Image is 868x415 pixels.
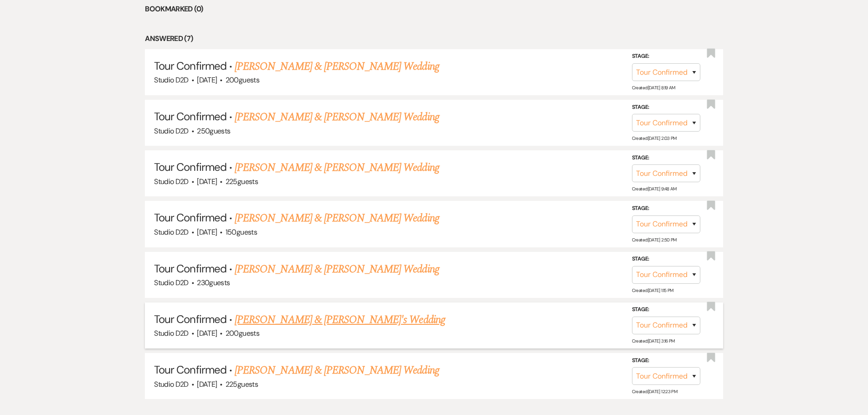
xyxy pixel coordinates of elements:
a: [PERSON_NAME] & [PERSON_NAME] Wedding [235,362,439,379]
span: Tour Confirmed [154,160,226,174]
label: Stage: [632,305,700,315]
span: 225 guests [226,379,258,389]
span: 250 guests [197,126,230,136]
span: Created: [DATE] 3:16 PM [632,338,675,344]
a: [PERSON_NAME] & [PERSON_NAME] Wedding [235,109,439,125]
span: 230 guests [197,278,230,287]
span: Studio D2D [154,278,189,287]
span: Studio D2D [154,227,189,237]
span: Created: [DATE] 12:23 PM [632,389,677,395]
a: [PERSON_NAME] & [PERSON_NAME] Wedding [235,210,439,226]
span: Tour Confirmed [154,210,226,225]
span: [DATE] [197,177,217,186]
span: Created: [DATE] 9:48 AM [632,186,677,192]
span: Studio D2D [154,328,189,338]
span: 200 guests [226,328,259,338]
span: Tour Confirmed [154,363,226,377]
span: Studio D2D [154,177,189,186]
span: 200 guests [226,75,259,85]
li: Bookmarked (0) [145,3,723,15]
span: [DATE] [197,227,217,237]
label: Stage: [632,254,700,264]
span: Created: [DATE] 8:19 AM [632,85,675,91]
span: Studio D2D [154,75,189,85]
span: Tour Confirmed [154,261,226,276]
span: [DATE] [197,328,217,338]
span: Created: [DATE] 2:03 PM [632,135,677,141]
span: Created: [DATE] 1:15 PM [632,287,673,293]
span: [DATE] [197,379,217,389]
span: Tour Confirmed [154,312,226,326]
a: [PERSON_NAME] & [PERSON_NAME] Wedding [235,261,439,277]
label: Stage: [632,355,700,365]
a: [PERSON_NAME] & [PERSON_NAME] Wedding [235,58,439,75]
a: [PERSON_NAME] & [PERSON_NAME] Wedding [235,159,439,176]
span: Studio D2D [154,126,189,136]
span: Studio D2D [154,379,189,389]
span: 225 guests [226,177,258,186]
span: Created: [DATE] 2:50 PM [632,237,677,243]
span: 150 guests [226,227,257,237]
span: Tour Confirmed [154,59,226,73]
label: Stage: [632,51,700,61]
li: Answered (7) [145,33,723,45]
span: Tour Confirmed [154,109,226,123]
label: Stage: [632,153,700,163]
label: Stage: [632,102,700,113]
a: [PERSON_NAME] & [PERSON_NAME]'s Wedding [235,312,445,328]
label: Stage: [632,204,700,214]
span: [DATE] [197,75,217,85]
